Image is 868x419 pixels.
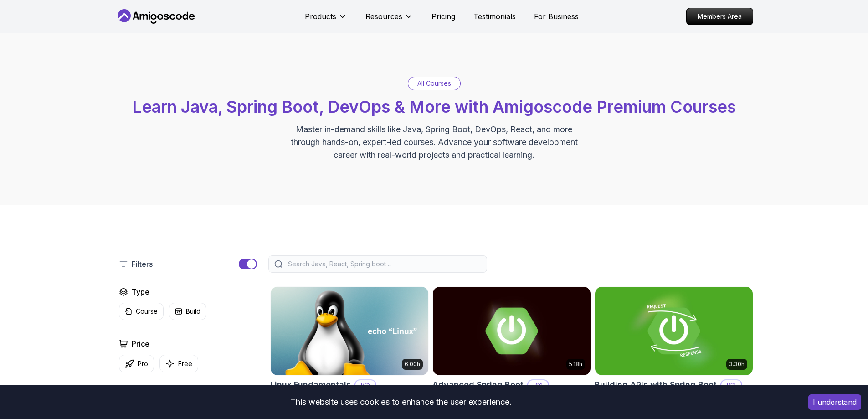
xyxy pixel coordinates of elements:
[270,286,429,412] a: Linux Fundamentals card6.00hLinux FundamentalsProLearn the fundamentals of Linux and how to use t...
[270,378,351,391] h2: Linux Fundamentals
[186,307,200,316] p: Build
[686,8,753,25] a: Members Area
[528,380,548,389] p: Pro
[365,11,413,29] button: Resources
[7,392,795,412] div: This website uses cookies to enhance the user experience.
[305,11,347,29] button: Products
[355,380,375,389] p: Pro
[136,307,158,316] p: Course
[132,286,149,297] h2: Type
[432,378,524,391] h2: Advanced Spring Boot
[729,361,745,368] p: 3.30h
[132,259,153,269] p: Filters
[595,378,717,391] h2: Building APIs with Spring Boot
[473,11,516,22] a: Testimonials
[169,303,206,320] button: Build
[595,287,753,375] img: Building APIs with Spring Boot card
[365,11,402,22] p: Resources
[132,338,149,349] h2: Price
[132,97,736,117] span: Learn Java, Spring Boot, DevOps & More with Amigoscode Premium Courses
[119,303,164,320] button: Course
[159,355,198,372] button: Free
[721,380,741,389] p: Pro
[417,79,451,88] p: All Courses
[305,11,336,22] p: Products
[405,361,420,368] p: 6.00h
[271,287,428,375] img: Linux Fundamentals card
[281,123,587,161] p: Master in-demand skills like Java, Spring Boot, DevOps, React, and more through hands-on, expert-...
[569,361,582,368] p: 5.18h
[431,11,455,22] a: Pricing
[433,287,591,375] img: Advanced Spring Boot card
[286,259,481,269] input: Search Java, React, Spring boot ...
[119,355,154,372] button: Pro
[687,8,753,25] p: Members Area
[534,11,579,22] a: For Business
[178,359,192,368] p: Free
[138,359,148,368] p: Pro
[808,394,861,410] button: Accept cookies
